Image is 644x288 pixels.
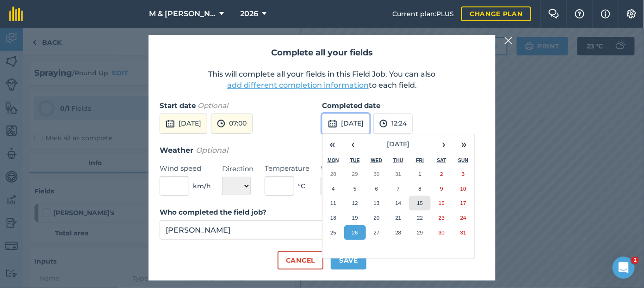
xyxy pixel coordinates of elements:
button: › [433,134,454,155]
button: August 23, 2025 [431,210,452,225]
abbr: Monday [328,157,339,163]
abbr: Wednesday [371,157,383,163]
strong: Start date [160,101,196,110]
button: August 30, 2025 [431,225,452,240]
img: svg+xml;base64,PD94bWwgdmVyc2lvbj0iMS4wIiBlbmNvZGluZz0idXRmLTgiPz4KPCEtLSBHZW5lcmF0b3I6IEFkb2JlIE... [217,118,225,129]
abbr: August 24, 2025 [460,215,466,221]
button: August 26, 2025 [344,225,366,240]
abbr: August 23, 2025 [439,215,445,221]
abbr: August 1, 2025 [419,171,421,177]
span: M & [PERSON_NAME] [149,8,216,19]
abbr: August 22, 2025 [417,215,423,221]
abbr: August 30, 2025 [439,229,445,235]
abbr: July 31, 2025 [395,171,401,177]
abbr: August 31, 2025 [460,229,466,235]
button: [DATE] [322,114,370,134]
abbr: August 18, 2025 [330,215,336,221]
abbr: August 2, 2025 [440,171,443,177]
abbr: August 14, 2025 [395,200,401,206]
abbr: Saturday [437,157,446,163]
strong: Who completed the field job? [160,208,266,216]
span: Current plan : PLUS [392,9,454,19]
abbr: August 29, 2025 [417,229,423,235]
abbr: August 17, 2025 [460,200,466,206]
em: Optional [196,146,228,155]
img: svg+xml;base64,PD94bWwgdmVyc2lvbj0iMS4wIiBlbmNvZGluZz0idXRmLTgiPz4KPCEtLSBHZW5lcmF0b3I6IEFkb2JlIE... [166,118,175,129]
abbr: August 25, 2025 [330,229,336,235]
img: A cog icon [626,9,637,18]
abbr: August 3, 2025 [462,171,464,177]
span: ° C [298,181,305,191]
button: add different completion information [227,80,369,91]
abbr: August 15, 2025 [417,200,423,206]
button: August 25, 2025 [322,225,344,240]
button: 12:24 [373,114,413,134]
abbr: August 4, 2025 [332,186,334,192]
button: [DATE] [160,114,207,134]
h3: Weather [160,144,484,156]
button: August 4, 2025 [322,181,344,196]
a: Change plan [461,6,531,21]
abbr: August 16, 2025 [439,200,445,206]
abbr: Tuesday [350,157,360,163]
button: August 29, 2025 [409,225,431,240]
button: August 7, 2025 [388,181,409,196]
button: August 14, 2025 [388,196,409,210]
button: August 22, 2025 [409,210,431,225]
button: [DATE] [363,134,433,155]
abbr: August 9, 2025 [440,186,443,192]
button: July 30, 2025 [366,167,388,181]
abbr: August 28, 2025 [395,229,401,235]
abbr: August 5, 2025 [353,186,356,192]
button: August 6, 2025 [366,181,388,196]
abbr: July 30, 2025 [374,171,380,177]
span: [DATE] [387,140,410,148]
abbr: August 13, 2025 [374,200,380,206]
button: August 31, 2025 [452,225,474,240]
button: August 16, 2025 [431,196,452,210]
abbr: July 28, 2025 [330,171,336,177]
abbr: August 8, 2025 [419,186,421,192]
abbr: August 6, 2025 [375,186,378,192]
h2: Complete all your fields [160,46,484,60]
button: August 20, 2025 [366,210,388,225]
button: July 29, 2025 [344,167,366,181]
img: svg+xml;base64,PD94bWwgdmVyc2lvbj0iMS4wIiBlbmNvZGluZz0idXRmLTgiPz4KPCEtLSBHZW5lcmF0b3I6IEFkb2JlIE... [328,118,337,129]
button: August 19, 2025 [344,210,366,225]
abbr: Thursday [393,157,403,163]
img: svg+xml;base64,PD94bWwgdmVyc2lvbj0iMS4wIiBlbmNvZGluZz0idXRmLTgiPz4KPCEtLSBHZW5lcmF0b3I6IEFkb2JlIE... [379,118,388,129]
label: Weather [321,163,366,174]
abbr: Sunday [458,157,468,163]
button: August 28, 2025 [388,225,409,240]
span: 1 [632,257,639,264]
button: August 2, 2025 [431,167,452,181]
button: « [322,134,343,155]
span: 2026 [241,8,259,19]
button: Save [331,251,366,270]
img: fieldmargin Logo [9,6,23,21]
button: August 11, 2025 [322,196,344,210]
button: » [454,134,474,155]
img: svg+xml;base64,PHN2ZyB4bWxucz0iaHR0cDovL3d3dy53My5vcmcvMjAwMC9zdmciIHdpZHRoPSIxNyIgaGVpZ2h0PSIxNy... [601,8,610,19]
label: Wind speed [160,163,211,174]
button: August 8, 2025 [409,181,431,196]
span: km/h [193,181,211,191]
button: July 28, 2025 [322,167,344,181]
button: 07:00 [211,114,253,134]
button: August 15, 2025 [409,196,431,210]
button: August 5, 2025 [344,181,366,196]
button: August 27, 2025 [366,225,388,240]
abbr: August 27, 2025 [374,229,380,235]
button: August 1, 2025 [409,167,431,181]
img: A question mark icon [574,9,585,18]
button: August 17, 2025 [452,196,474,210]
button: August 10, 2025 [452,181,474,196]
button: August 13, 2025 [366,196,388,210]
abbr: August 10, 2025 [460,186,466,192]
button: Cancel [278,251,323,270]
label: Direction [222,163,254,174]
abbr: August 12, 2025 [352,200,358,206]
button: August 12, 2025 [344,196,366,210]
button: August 18, 2025 [322,210,344,225]
img: Two speech bubbles overlapping with the left bubble in the forefront [548,9,559,18]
